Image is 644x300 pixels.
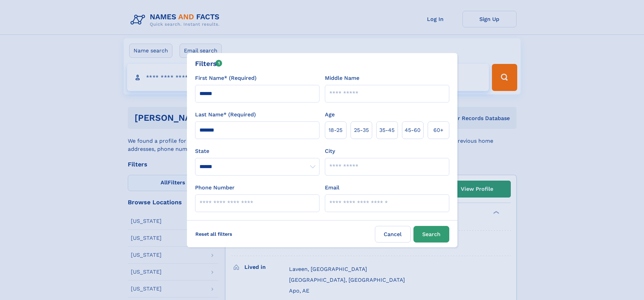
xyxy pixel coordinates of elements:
[354,126,369,134] span: 25‑35
[191,226,237,242] label: Reset all filters
[379,126,395,134] span: 35‑45
[329,126,342,134] span: 18‑25
[325,74,359,82] label: Middle Name
[195,59,222,69] div: Filters
[195,111,256,119] label: Last Name* (Required)
[195,74,257,82] label: First Name* (Required)
[325,111,335,119] label: Age
[195,147,319,155] label: State
[405,126,421,134] span: 45‑60
[375,226,411,243] label: Cancel
[413,226,449,243] button: Search
[325,184,339,192] label: Email
[325,147,335,155] label: City
[433,126,444,134] span: 60+
[195,184,235,192] label: Phone Number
